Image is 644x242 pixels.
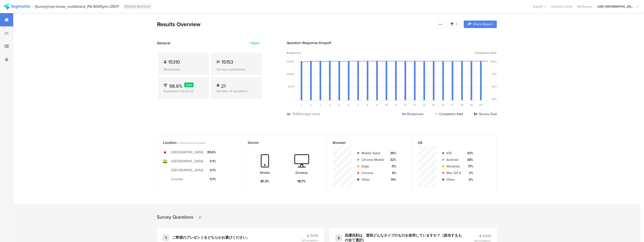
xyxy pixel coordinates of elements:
[222,58,233,66] span: 15153
[123,4,152,9] div: Highly Restricted
[442,103,444,107] span: 16
[348,103,349,107] span: 6
[35,4,119,9] div: [Survey]/cpn-know_multibrand_PG-5000yen-2507/
[479,103,482,107] span: 20
[333,140,398,145] div: Browser
[329,103,330,107] span: 4
[465,157,473,162] div: 38%
[261,179,269,184] div: 81.3%
[178,141,206,145] span: 4 most common locations
[434,112,463,117] div: Completion Rate
[310,233,318,238] span: 15310
[432,103,435,107] span: 15
[492,72,497,76] div: 93%
[288,85,294,88] div: 5000
[451,103,454,107] span: 17
[207,150,216,155] div: 99.6%
[221,83,226,87] div: 21
[292,112,301,117] div: 15493
[470,103,473,107] span: 19
[446,164,461,169] div: Windows
[217,67,256,72] div: Survey completions
[388,157,396,162] div: 32%
[474,112,497,117] div: Survey Goal
[597,4,635,9] div: JoltX [GEOGRAPHIC_DATA]
[297,179,306,184] div: 18.7%
[168,58,180,66] span: 15310
[492,85,497,88] div: 86%
[301,112,320,117] div: unique views
[465,171,473,175] div: 2%
[207,159,216,164] div: 0.1%
[482,234,491,238] span: 15295
[186,83,192,87] span: Good
[301,103,302,107] span: 1
[169,83,182,90] span: 98.6%
[473,23,492,26] span: Share Report
[362,171,384,175] div: Chrome
[465,164,473,169] div: 17%
[310,103,312,107] span: 2
[260,170,270,175] div: Mobile
[157,40,170,46] span: General
[287,40,497,46] div: Question Response Dropoff
[548,4,575,9] a: Question Library
[423,103,425,107] span: 14
[157,213,193,221] div: Survey Questions
[171,168,203,173] div: [GEOGRAPHIC_DATA]
[446,157,461,162] div: Android
[207,168,216,173] div: 0.1%
[475,51,497,55] span: Completion Rate
[163,140,228,145] div: Location
[157,20,434,29] div: Results Overview
[402,112,424,117] div: Responses
[533,3,546,10] div: Support
[413,103,416,107] span: 13
[388,151,396,156] div: 36%
[32,4,33,9] div: |
[465,177,473,182] div: 0%
[164,67,203,72] div: Responses
[465,151,473,156] div: 43%
[163,234,169,241] div: 1
[362,164,384,169] div: Edge
[362,177,384,182] div: Other
[287,51,301,55] span: Responses
[446,171,461,175] div: Mac OS X
[446,177,461,182] div: Other
[320,103,321,107] span: 3
[164,89,190,94] span: Experience Score
[287,72,294,76] div: 10000
[338,103,340,107] span: 5
[207,177,216,182] div: 0.1%
[367,103,368,107] span: 8
[446,151,461,156] div: iOS
[357,103,359,107] span: 7
[376,103,378,107] span: 9
[172,235,250,240] div: ご希望のプレゼントをどちらかお選びください。
[395,103,397,107] span: 11
[251,41,260,46] div: Open
[171,159,203,164] div: [GEOGRAPHIC_DATA]
[404,103,407,107] span: 12
[388,177,396,182] div: 14%
[295,170,308,175] div: Desktop
[171,150,203,155] div: [GEOGRAPHIC_DATA]
[217,89,248,94] span: Number of questions
[418,140,483,145] div: OS
[492,97,497,101] div: 80%
[4,4,30,9] img: segmanta logo
[491,60,497,63] div: 100%
[388,164,396,169] div: 11%
[335,235,342,241] div: 2
[385,103,388,107] span: 10
[171,177,183,182] div: Czechia
[362,151,384,156] div: Mobile Safari
[575,4,595,9] a: My Surveys
[461,103,463,107] span: 18
[196,214,202,220] div: 21
[388,171,396,175] div: 6%
[362,157,384,162] div: Chrome Mobile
